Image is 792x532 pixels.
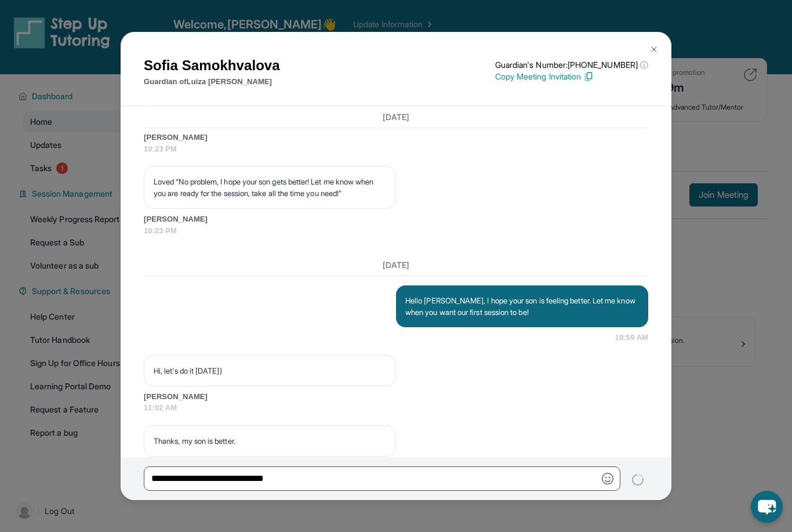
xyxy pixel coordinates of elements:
[405,295,639,318] p: Hello [PERSON_NAME], I hope your son is feeling better. Let me know when you want our first sessi...
[144,55,280,76] h1: Sofia Samokhvalova
[144,143,648,155] span: 10:23 PM
[583,71,594,82] img: Copy Icon
[495,59,648,71] p: Guardian's Number: [PHONE_NUMBER]
[144,225,648,237] span: 10:23 PM
[144,402,648,414] span: 11:02 AM
[144,76,280,88] p: Guardian of Luiza [PERSON_NAME]
[144,259,648,271] h3: [DATE]
[144,132,648,143] span: [PERSON_NAME]
[602,473,613,484] img: Emoji
[495,71,648,82] p: Copy Meeting Invitation
[649,45,659,54] img: Close Icon
[154,365,386,377] p: Hi, let's do it [DATE])
[154,435,386,447] p: Thanks, my son is better.
[144,213,648,225] span: [PERSON_NAME]
[615,332,648,343] span: 10:59 AM
[144,391,648,403] span: [PERSON_NAME]
[144,111,648,122] h3: [DATE]
[154,176,386,199] p: Loved “No problem, I hope your son gets better! Let me know when you are ready for the session, t...
[751,491,783,523] button: chat-button
[640,59,648,71] span: ⓘ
